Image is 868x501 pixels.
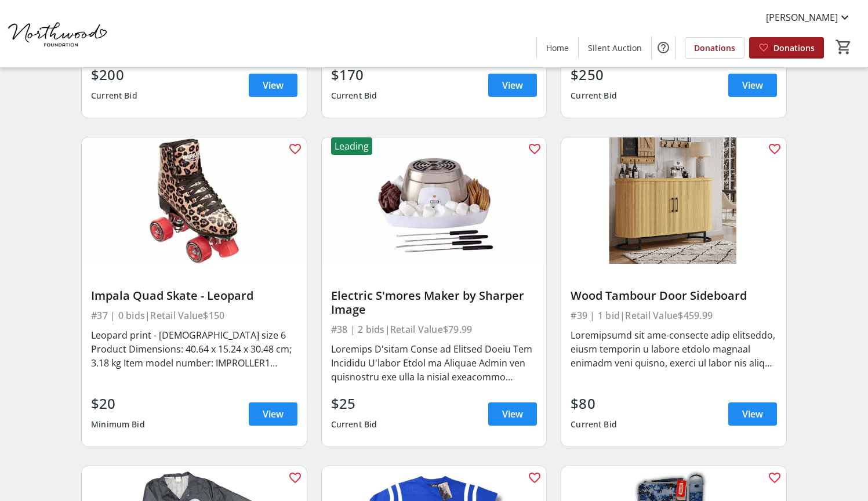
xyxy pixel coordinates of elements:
span: Donations [773,42,815,54]
a: Donations [749,37,824,59]
div: Current Bid [571,414,617,435]
span: Donations [694,42,735,54]
span: View [742,407,763,421]
img: Electric S'mores Maker by Sharper Image [322,137,547,264]
span: Silent Auction [588,42,642,54]
a: View [249,74,297,97]
div: #38 | 2 bids | Retail Value $79.99 [331,321,537,337]
div: Loremips D'sitam Conse ad Elitsed Doeiu Tem Incididu U'labor Etdol ma Aliquae Admin ven quisnostr... [331,342,537,384]
img: Wood Tambour Door Sideboard [561,137,786,264]
div: $25 [331,393,377,414]
div: #37 | 0 bids | Retail Value $150 [91,307,297,324]
mat-icon: favorite_outline [528,471,542,485]
div: $170 [331,64,377,85]
a: View [488,402,537,426]
button: [PERSON_NAME] [757,8,861,27]
div: Impala Quad Skate - Leopard [91,289,297,303]
div: Wood Tambour Door Sideboard [571,289,777,303]
a: Donations [685,37,744,59]
div: Electric S'mores Maker by Sharper Image [331,289,537,317]
div: Leopard print - [DEMOGRAPHIC_DATA] size 6 Product Dimensions: 40.64 x 15.24 x 30.48 cm; 3.18 kg I... [91,328,297,370]
span: Home [546,42,569,54]
img: Northwood Foundation's Logo [7,5,110,63]
span: View [742,78,763,92]
div: $80 [571,393,617,414]
mat-icon: favorite_outline [288,471,302,485]
div: Current Bid [91,85,137,106]
button: Help [652,36,675,59]
a: View [728,402,777,426]
div: Leading [331,137,372,155]
a: View [249,402,297,426]
div: Current Bid [571,85,617,106]
mat-icon: favorite_outline [288,142,302,156]
mat-icon: favorite_outline [528,142,542,156]
div: $20 [91,393,145,414]
span: View [502,407,523,421]
span: View [502,78,523,92]
mat-icon: favorite_outline [768,471,782,485]
div: $250 [571,64,617,85]
span: [PERSON_NAME] [766,10,838,24]
mat-icon: favorite_outline [768,142,782,156]
div: Current Bid [331,414,377,435]
div: Current Bid [331,85,377,106]
span: View [263,407,284,421]
a: View [728,74,777,97]
div: Minimum Bid [91,414,145,435]
img: Impala Quad Skate - Leopard [82,137,307,264]
a: View [488,74,537,97]
a: Silent Auction [579,37,651,59]
button: Cart [833,37,854,57]
div: #39 | 1 bid | Retail Value $459.99 [571,307,777,324]
div: $200 [91,64,137,85]
span: View [263,78,284,92]
a: Home [537,37,578,59]
div: Loremipsumd sit ame-consecte adip elitseddo, eiusm temporin u labore etdolo magnaal enimadm veni ... [571,328,777,370]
